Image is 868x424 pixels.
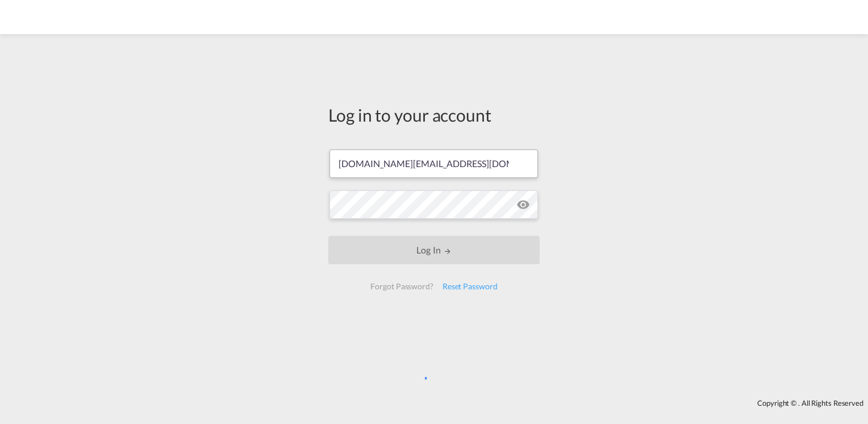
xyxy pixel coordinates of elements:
md-icon: icon-eye-off [516,198,530,211]
div: Reset Password [438,276,502,297]
div: Forgot Password? [366,276,437,297]
input: Enter email/phone number [329,149,538,178]
button: LOGIN [328,236,540,264]
div: Log in to your account [328,103,540,127]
